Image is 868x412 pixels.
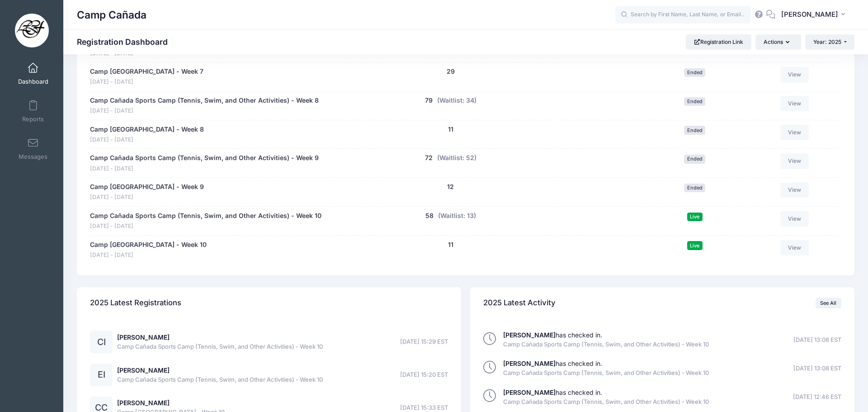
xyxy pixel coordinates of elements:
a: View [780,211,809,227]
h1: Camp Cañada [77,5,146,25]
button: 11 [448,240,453,250]
a: See All [816,298,841,308]
a: View [780,67,809,82]
button: [PERSON_NAME] [775,5,854,25]
a: View [780,153,809,169]
a: Camp Cañada Sports Camp (Tennis, Swim, and Other Activities) - Week 10 [90,211,321,221]
h4: 2025 Latest Registrations [90,290,181,316]
a: [PERSON_NAME] [117,366,170,374]
span: [DATE] 15:29 EST [400,337,448,346]
span: [DATE] 15:20 EST [400,370,448,379]
a: [PERSON_NAME] [117,333,170,341]
a: Camp Cañada Sports Camp (Tennis, Swim, and Other Activities) - Week 9 [90,153,319,163]
a: Camp [GEOGRAPHIC_DATA] - Week 7 [90,67,203,76]
button: 58 [425,211,434,221]
button: 12 [447,182,454,192]
a: Registration Link [686,34,751,50]
strong: [PERSON_NAME] [503,360,556,367]
span: [DATE] - [DATE] [90,193,204,202]
div: CI [90,331,113,353]
a: Camp [GEOGRAPHIC_DATA] - Week 8 [90,125,204,134]
span: Dashboard [18,78,48,85]
span: [DATE] - [DATE] [90,136,204,144]
a: View [780,240,809,256]
a: Camp Cañada Sports Camp (Tennis, Swim, and Other Activities) - Week 8 [90,96,319,105]
a: Camp [GEOGRAPHIC_DATA] - Week 10 [90,240,207,250]
button: (Waitlist: 13) [438,211,476,221]
a: Camp [GEOGRAPHIC_DATA] - Week 9 [90,182,204,192]
button: 79 [425,96,433,105]
span: Reports [22,115,44,123]
span: [DATE] 13:08 EST [793,364,841,373]
button: 29 [447,67,455,76]
strong: [PERSON_NAME] [503,331,556,339]
span: Camp Cañada Sports Camp (Tennis, Swim, and Other Activities) - Week 10 [503,340,709,349]
button: (Waitlist: 34) [437,96,476,105]
a: [PERSON_NAME]has checked in. [503,331,602,339]
span: [DATE] 12:46 EST [793,393,841,402]
span: Live [687,213,703,221]
span: [DATE] - [DATE] [90,165,319,173]
button: Actions [755,34,801,50]
a: CC [90,404,113,412]
span: [DATE] - [DATE] [90,222,321,231]
img: Camp Cañada [15,14,49,47]
span: [PERSON_NAME] [781,9,838,19]
button: (Waitlist: 52) [437,153,476,163]
span: Camp Cañada Sports Camp (Tennis, Swim, and Other Activities) - Week 10 [117,342,323,351]
span: Ended [684,155,705,163]
a: Reports [12,95,55,127]
h4: 2025 Latest Activity [483,290,556,316]
span: [DATE] - [DATE] [90,78,203,86]
button: 11 [448,125,453,134]
span: Messages [19,153,47,161]
strong: [PERSON_NAME] [503,388,556,396]
a: [PERSON_NAME]has checked in. [503,388,602,396]
button: 72 [425,153,433,163]
div: EI [90,364,113,386]
span: Live [687,241,703,250]
a: View [780,182,809,198]
a: EI [90,371,113,379]
h1: Registration Dashboard [77,37,175,47]
span: [DATE] - [DATE] [90,251,207,260]
span: Ended [684,184,705,192]
a: View [780,96,809,111]
span: Ended [684,97,705,106]
span: Camp Cañada Sports Camp (Tennis, Swim, and Other Activities) - Week 10 [503,398,709,407]
span: Camp Cañada Sports Camp (Tennis, Swim, and Other Activities) - Week 10 [503,369,709,378]
a: View [780,125,809,140]
span: [DATE] 13:08 EST [793,336,841,345]
span: Year: 2025 [813,38,841,45]
span: Ended [684,68,705,77]
a: [PERSON_NAME] [117,399,170,407]
a: CI [90,339,113,346]
a: [PERSON_NAME]has checked in. [503,360,602,367]
button: Year: 2025 [805,34,854,50]
span: Camp Cañada Sports Camp (Tennis, Swim, and Other Activities) - Week 10 [117,375,323,384]
span: [DATE] - [DATE] [90,107,319,115]
a: Dashboard [12,58,55,90]
a: Messages [12,133,55,165]
input: Search by First Name, Last Name, or Email... [615,6,751,24]
span: Ended [684,126,705,134]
